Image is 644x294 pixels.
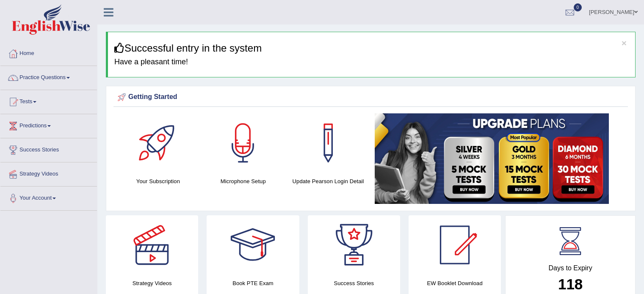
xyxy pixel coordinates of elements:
[205,177,282,186] h4: Microphone Setup
[409,279,501,288] h4: EW Booklet Download
[120,177,196,186] h4: Your Subscription
[207,279,299,288] h4: Book PTE Exam
[515,264,626,272] h4: Days to Expiry
[106,279,198,288] h4: Strategy Videos
[375,113,609,204] img: small5.jpg
[114,43,629,54] h3: Successful entry in the system
[0,42,97,63] a: Home
[0,162,97,184] a: Strategy Videos
[574,3,582,11] span: 0
[114,58,629,66] h4: Have a pleasant time!
[290,177,367,186] h4: Update Pearson Login Detail
[0,66,97,87] a: Practice Questions
[0,138,97,159] a: Success Stories
[0,90,97,111] a: Tests
[558,276,583,292] b: 118
[116,91,626,104] div: Getting Started
[308,279,400,288] h4: Success Stories
[0,114,97,135] a: Predictions
[622,38,627,47] button: ×
[0,187,97,208] a: Your Account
